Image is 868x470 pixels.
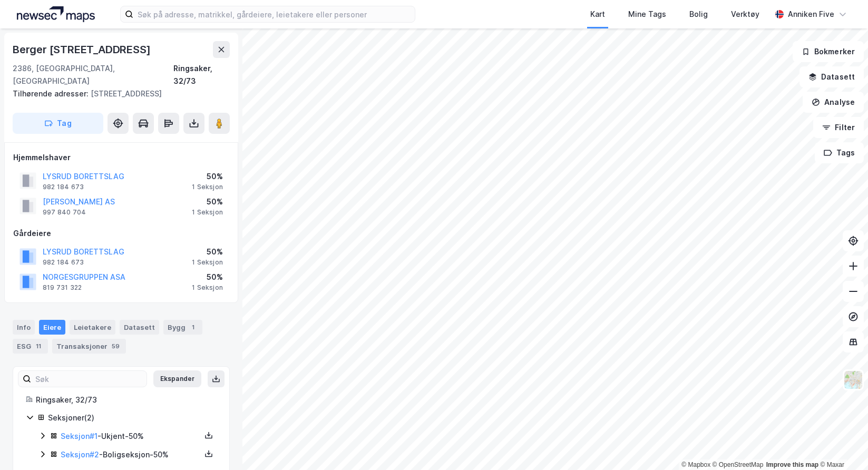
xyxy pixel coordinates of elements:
div: Leietakere [70,320,115,335]
div: 2386, [GEOGRAPHIC_DATA], [GEOGRAPHIC_DATA] [13,62,173,87]
input: Søk [31,371,147,387]
div: 819 731 322 [43,283,82,292]
a: Seksjon#2 [61,450,99,459]
div: 982 184 673 [43,183,84,191]
img: Z [843,370,863,390]
div: Transaksjoner [52,339,126,354]
a: OpenStreetMap [713,461,764,468]
div: 50% [192,246,223,258]
div: 1 Seksjon [192,183,223,191]
button: Tag [13,113,103,134]
a: Seksjon#1 [61,432,97,440]
button: Tags [815,142,864,163]
div: Eiere [39,320,65,335]
div: 1 [188,322,198,332]
div: 59 [110,341,122,351]
div: 1 Seksjon [192,208,223,217]
input: Søk på adresse, matrikkel, gårdeiere, leietakere eller personer [133,6,415,22]
div: Anniken Five [788,8,834,21]
div: 11 [33,341,44,351]
div: Datasett [120,320,159,335]
div: ESG [13,339,48,354]
div: Ringsaker, 32/73 [173,62,230,87]
span: Tilhørende adresser: [13,89,91,98]
a: Improve this map [766,461,818,468]
div: Info [13,320,35,335]
div: Bolig [689,8,708,21]
button: Analyse [803,92,864,113]
div: Mine Tags [628,8,666,21]
div: Ringsaker, 32/73 [36,394,217,406]
a: Mapbox [681,461,710,468]
iframe: Chat Widget [815,419,868,470]
div: - Boligseksjon - 50% [61,448,201,461]
div: Bygg [163,320,202,335]
div: 982 184 673 [43,258,84,267]
div: Verktøy [731,8,759,21]
div: [STREET_ADDRESS] [13,87,221,100]
div: Hjemmelshaver [13,151,229,164]
button: Bokmerker [793,41,864,62]
div: 1 Seksjon [192,258,223,267]
div: 1 Seksjon [192,283,223,292]
div: 997 840 704 [43,208,86,217]
div: Kontrollprogram for chat [815,419,868,470]
div: Gårdeiere [13,227,229,240]
div: Kart [590,8,605,21]
div: 50% [192,271,223,283]
img: logo.a4113a55bc3d86da70a041830d287a7e.svg [17,6,95,22]
div: Berger [STREET_ADDRESS] [13,41,152,58]
button: Datasett [799,66,864,87]
div: 50% [192,195,223,208]
div: 50% [192,170,223,183]
div: - Ukjent - 50% [61,430,201,443]
button: Filter [813,117,864,138]
div: Seksjoner ( 2 ) [48,412,217,424]
button: Ekspander [153,370,201,387]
